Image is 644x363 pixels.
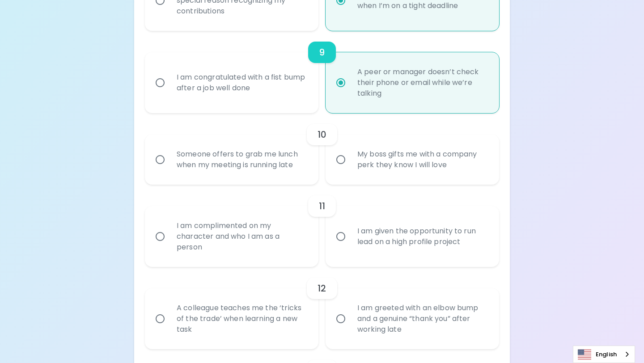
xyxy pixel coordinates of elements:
div: choice-group-check [145,31,499,113]
div: Someone offers to grab me lunch when my meeting is running late [169,138,314,181]
aside: Language selected: English [573,346,635,363]
div: choice-group-check [145,113,499,185]
a: English [573,346,635,363]
h6: 9 [319,45,325,59]
div: A colleague teaches me the ‘tricks of the trade’ when learning a new task [169,292,314,346]
h6: 10 [318,127,326,142]
div: I am congratulated with a fist bump after a job well done [169,61,314,104]
div: My boss gifts me with a company perk they know I will love [350,138,494,181]
div: I am greeted with an elbow bump and a genuine “thank you” after working late [350,292,494,346]
div: A peer or manager doesn’t check their phone or email while we’re talking [350,56,494,110]
h6: 11 [319,199,325,213]
div: I am complimented on my character and who I am as a person [169,210,314,263]
div: choice-group-check [145,185,499,267]
div: Language [573,346,635,363]
h6: 12 [318,281,326,295]
div: choice-group-check [145,267,499,349]
div: I am given the opportunity to run lead on a high profile project [350,215,494,258]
